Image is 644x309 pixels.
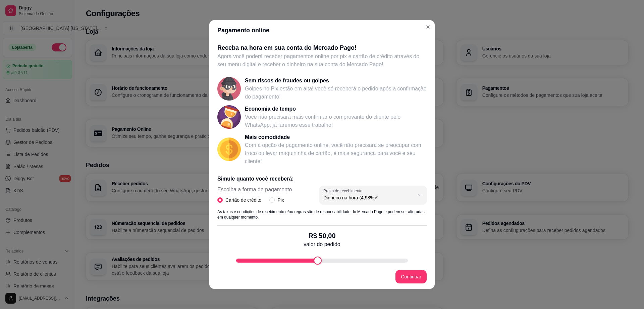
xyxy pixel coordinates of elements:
div: Escolha a forma de pagamento [217,186,292,204]
button: Close [423,22,433,32]
span: Escolha a forma de pagamento [217,186,292,194]
p: valor do pedido [304,240,340,248]
p: Mais comodidade [245,133,427,141]
p: Economia de tempo [245,105,427,113]
img: Mais comodidade [217,138,241,161]
span: Cartão de crédito [223,196,264,204]
span: Dinheiro na hora (4,98%)* [323,194,415,201]
button: Prazo de recebimentoDinheiro na hora (4,98%)* [319,186,427,204]
p: Receba na hora em sua conta do Mercado Pago! [217,43,427,52]
p: As taxas e condições de recebimento e/ou regras são de responsabilidade do Mercado Pago e podem s... [217,209,427,220]
span: Pix [275,196,286,204]
button: Continuar [395,270,427,283]
img: Sem riscos de fraudes ou golpes [217,77,241,101]
p: Simule quanto você receberá: [217,175,427,183]
p: Agora você poderá receber pagamentos online por pix e cartão de crédito através do seu menu digit... [217,52,427,69]
p: Golpes no Pix estão em alta! você só receberá o pedido após a confirmação do pagamento! [245,85,427,101]
header: Pagamento online [209,20,435,40]
p: R$ 50,00 [304,231,340,240]
img: Economia de tempo [217,105,241,129]
p: Sem riscos de fraudes ou golpes [245,77,427,85]
div: fee-calculator [236,257,408,265]
label: Prazo de recebimento [323,188,365,194]
p: Você não precisará mais confirmar o comprovante do cliente pelo WhatsApp, já faremos esse trabalho! [245,113,427,129]
p: Com a opção de pagamento online, você não precisará se preocupar com troco ou levar maquininha de... [245,141,427,165]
